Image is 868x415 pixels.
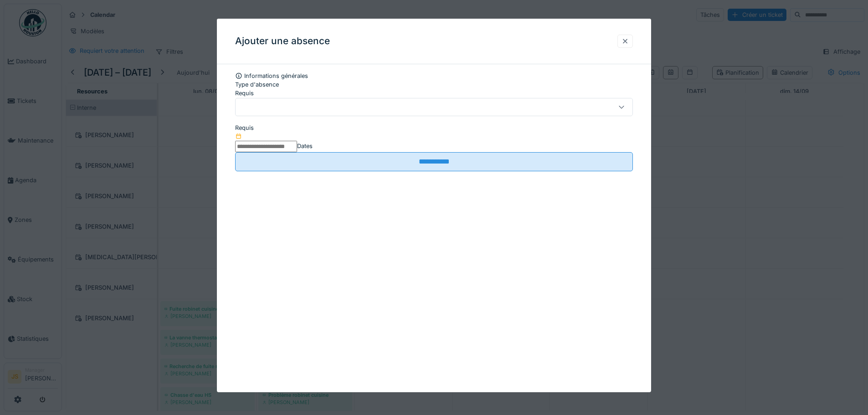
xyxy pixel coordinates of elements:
[235,72,633,80] div: Informations générales
[235,89,633,97] div: Requis
[297,142,313,150] label: Dates
[235,123,297,132] div: Requis
[235,80,279,89] label: Type d'absence
[235,36,330,47] h3: Ajouter une absence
